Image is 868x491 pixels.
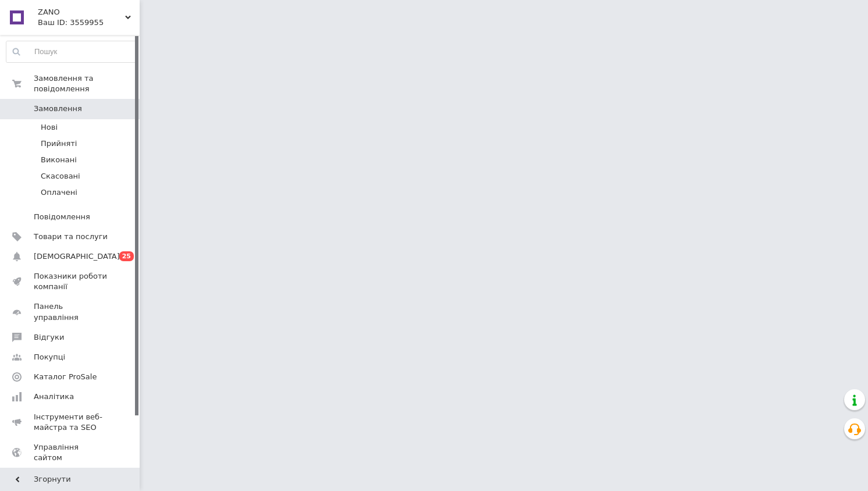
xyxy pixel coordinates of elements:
[34,232,108,242] span: Товари та послуги
[41,138,77,149] span: Прийняті
[34,212,90,222] span: Повідомлення
[38,17,140,28] div: Ваш ID: 3559955
[119,251,134,261] span: 25
[34,73,140,94] span: Замовлення та повідомлення
[34,392,74,402] span: Аналітика
[41,122,58,133] span: Нові
[41,171,80,182] span: Скасовані
[34,332,64,343] span: Відгуки
[38,7,125,17] span: ZANO
[6,41,137,62] input: Пошук
[34,372,97,382] span: Каталог ProSale
[34,412,108,433] span: Інструменти веб-майстра та SEO
[34,271,108,292] span: Показники роботи компанії
[41,187,77,198] span: Оплачені
[34,352,65,362] span: Покупці
[34,251,120,262] span: [DEMOGRAPHIC_DATA]
[41,155,77,165] span: Виконані
[34,442,108,463] span: Управління сайтом
[34,104,82,114] span: Замовлення
[34,301,108,322] span: Панель управління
